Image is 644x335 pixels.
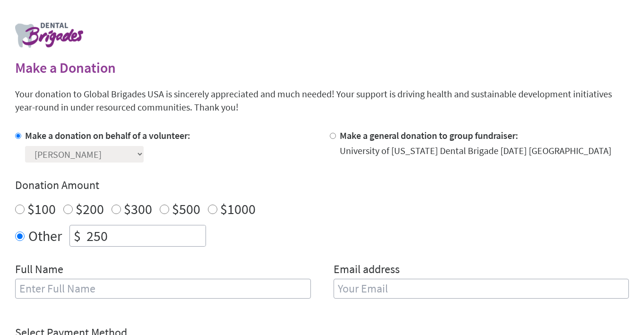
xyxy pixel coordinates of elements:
[15,262,63,279] label: Full Name
[334,262,400,279] label: Email address
[70,225,85,246] div: $
[334,279,629,299] input: Your Email
[124,200,152,218] label: $300
[76,200,104,218] label: $200
[25,129,190,141] label: Make a donation on behalf of a volunteer:
[28,225,62,247] label: Other
[340,129,518,141] label: Make a general donation to group fundraiser:
[85,225,206,246] input: Enter Amount
[15,87,629,114] p: Your donation to Global Brigades USA is sincerely appreciated and much needed! Your support is dr...
[27,200,56,218] label: $100
[172,200,200,218] label: $500
[15,59,629,76] h2: Make a Donation
[15,23,83,48] img: logo-dental.png
[15,279,311,299] input: Enter Full Name
[15,178,629,193] h4: Donation Amount
[340,144,611,157] div: University of [US_STATE] Dental Brigade [DATE] [GEOGRAPHIC_DATA]
[220,200,256,218] label: $1000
